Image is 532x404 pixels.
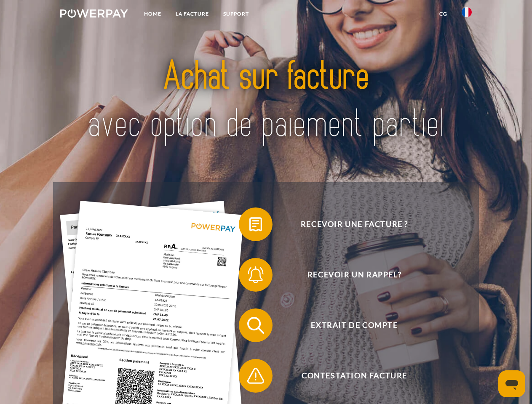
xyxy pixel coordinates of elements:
a: CG [432,6,454,21]
img: qb_bell.svg [245,264,266,285]
span: Contestation Facture [251,359,457,393]
span: Recevoir une facture ? [251,207,457,241]
iframe: Bouton de lancement de la fenêtre de messagerie [498,370,525,397]
a: Home [137,6,168,21]
a: LA FACTURE [168,6,216,21]
span: Extrait de compte [251,308,457,342]
img: qb_bill.svg [245,214,266,235]
button: Contestation Facture [239,359,458,393]
a: Support [216,6,256,21]
img: title-powerpay_fr.svg [80,40,452,161]
span: Recevoir un rappel? [251,258,457,292]
img: fr [462,7,472,17]
button: Extrait de compte [239,308,458,342]
img: logo-powerpay-white.svg [60,9,128,18]
button: Recevoir un rappel? [239,258,458,292]
button: Recevoir une facture ? [239,207,458,241]
img: qb_search.svg [245,315,266,336]
img: qb_warning.svg [245,365,266,386]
